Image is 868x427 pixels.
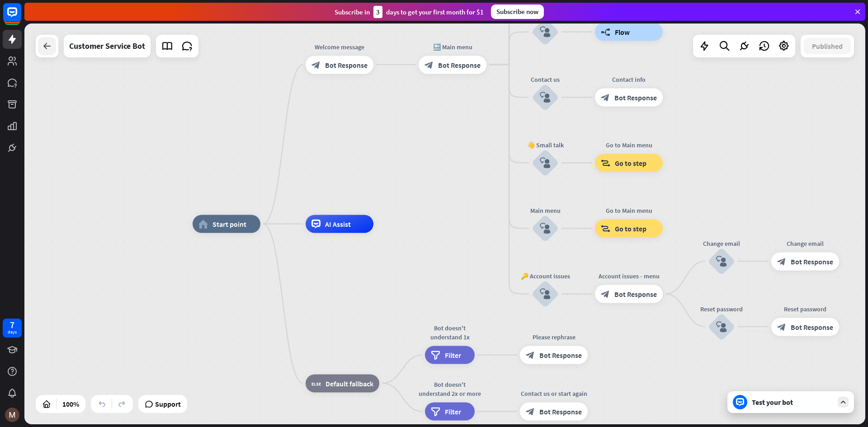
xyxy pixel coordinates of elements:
i: filter [431,351,440,360]
span: AI Assist [325,220,351,229]
div: Subscribe in days to get your first month for $1 [335,6,484,18]
i: builder_tree [601,28,610,37]
a: 7 days [3,319,22,338]
div: Reset password [694,304,749,313]
div: Bot doesn't understand 2x or more [418,380,481,398]
span: Bot Response [325,60,368,69]
div: Contact us or start again [513,389,594,398]
div: Change email [764,239,846,248]
i: home_2 [198,220,208,229]
i: block_bot_response [601,290,610,299]
span: Bot Response [791,257,833,266]
i: block_bot_response [777,257,786,266]
span: Bot Response [539,407,582,416]
i: block_goto [601,224,610,233]
div: Welcome message [299,42,380,51]
div: Change email [694,239,749,248]
i: block_bot_response [601,93,610,102]
i: block_fallback [311,379,321,388]
i: block_bot_response [311,60,321,69]
div: 7 [10,321,14,329]
i: block_user_input [540,27,551,38]
div: Test your bot [752,398,833,407]
div: 3 [373,6,382,18]
div: Subscribe now [491,5,544,19]
i: block_bot_response [526,351,535,360]
span: Bot Response [791,322,833,331]
div: 👋 Small talk [518,141,572,150]
i: block_user_input [716,256,727,267]
span: Flow [615,28,630,37]
div: 🔑 Account issues [518,272,572,281]
div: Reset password [764,304,846,313]
span: Filter [445,407,461,416]
span: Support [155,397,181,411]
i: block_bot_response [425,60,434,69]
i: block_bot_response [526,407,535,416]
div: days [8,329,17,335]
div: Contact info [588,75,670,84]
button: Published [804,38,851,54]
i: block_user_input [540,92,551,103]
div: Please rephrase [513,333,594,342]
div: Go to Main menu [588,141,670,150]
div: Account issues - menu [588,272,670,281]
button: Open LiveChat chat widget [7,4,34,31]
i: block_user_input [540,289,551,300]
div: 🔙 Main menu [412,42,493,51]
span: Go to step [615,159,646,168]
div: Bot doesn't understand 1x [418,324,481,342]
div: 100% [60,397,82,411]
div: Customer Service Bot [69,35,145,57]
div: Main menu [518,206,572,215]
i: block_goto [601,159,610,168]
div: Go to Main menu [588,206,670,215]
span: Go to step [615,224,646,233]
i: filter [431,407,440,416]
span: Filter [445,351,461,360]
i: block_bot_response [777,322,786,331]
span: Start point [212,220,246,229]
i: block_user_input [540,158,551,169]
span: Bot Response [539,351,582,360]
div: Contact us [518,75,572,84]
span: Default fallback [325,379,373,388]
span: Bot Response [438,60,481,69]
i: block_user_input [716,321,727,332]
span: Bot Response [614,93,657,102]
i: block_user_input [540,223,551,234]
span: Bot Response [614,290,657,299]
